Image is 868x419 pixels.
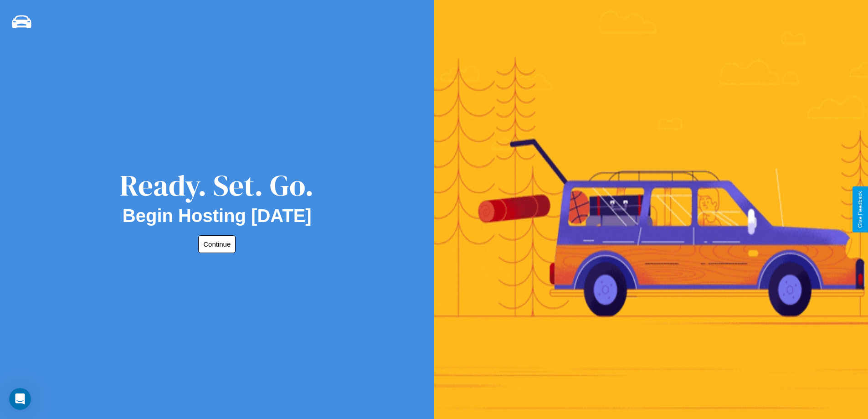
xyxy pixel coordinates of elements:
h2: Begin Hosting [DATE] [123,206,312,226]
iframe: Intercom live chat [9,388,31,410]
button: Continue [198,235,236,253]
div: Ready. Set. Go. [120,165,314,206]
div: Give Feedback [857,191,863,228]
